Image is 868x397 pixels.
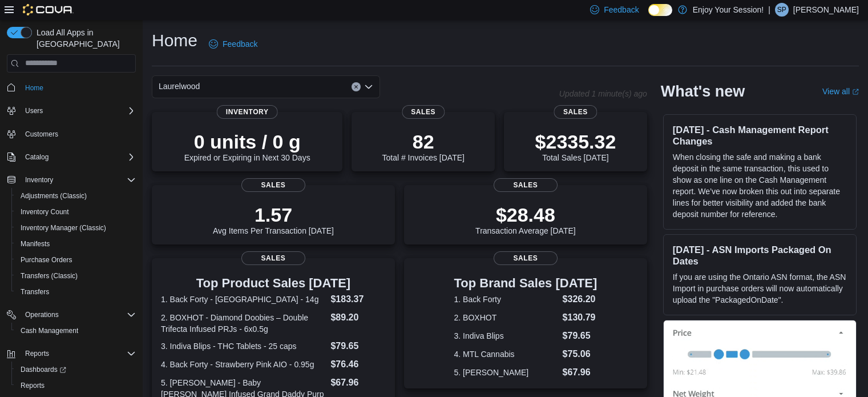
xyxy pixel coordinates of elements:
[21,173,136,187] span: Inventory
[454,294,558,305] dt: 1. Back Forty
[673,244,847,267] h3: [DATE] - ASN Imports Packaged On Dates
[21,127,63,141] a: Customers
[21,191,87,200] span: Adjustments (Classic)
[161,294,326,305] dt: 1. Back Forty - [GEOGRAPHIC_DATA] - 14g
[25,130,58,139] span: Customers
[364,82,373,91] button: Open list of options
[2,126,140,142] button: Customers
[793,3,859,17] p: [PERSON_NAME]
[21,104,47,118] button: Users
[223,38,257,50] span: Feedback
[21,308,63,322] button: Operations
[184,130,310,153] p: 0 units / 0 g
[2,307,140,323] button: Operations
[213,203,334,226] p: 1.57
[23,4,74,15] img: Cova
[159,79,200,93] span: Laurelwood
[21,223,106,232] span: Inventory Manager (Classic)
[673,271,847,306] p: If you are using the Ontario ASN format, the ASN Import in purchase orders will now automatically...
[161,276,386,290] h3: Top Product Sales [DATE]
[16,324,136,338] span: Cash Management
[454,348,558,360] dt: 4. MTL Cannabis
[16,285,136,299] span: Transfers
[402,105,445,119] span: Sales
[648,4,672,16] input: Dark Mode
[241,251,305,265] span: Sales
[330,292,385,306] dd: $183.37
[535,130,616,153] p: $2335.32
[661,82,745,101] h2: What's new
[11,362,140,378] a: Dashboards
[454,276,597,290] h3: Top Brand Sales [DATE]
[16,237,54,251] a: Manifests
[16,205,74,219] a: Inventory Count
[330,311,385,324] dd: $89.20
[563,347,597,361] dd: $75.06
[563,366,597,379] dd: $67.96
[11,252,140,268] button: Purchase Orders
[2,149,140,165] button: Catalog
[822,87,859,96] a: View allExternal link
[2,346,140,362] button: Reports
[21,271,78,280] span: Transfers (Classic)
[693,3,764,17] p: Enjoy Your Session!
[21,81,136,95] span: Home
[21,104,136,118] span: Users
[25,106,43,115] span: Users
[777,3,786,17] span: SP
[16,363,71,376] a: Dashboards
[25,83,43,93] span: Home
[21,150,136,164] span: Catalog
[11,236,140,252] button: Manifests
[454,330,558,342] dt: 3. Indiva Blips
[454,367,558,378] dt: 5. [PERSON_NAME]
[21,381,45,390] span: Reports
[16,189,136,203] span: Adjustments (Classic)
[16,379,49,392] a: Reports
[217,105,278,119] span: Inventory
[21,326,78,335] span: Cash Management
[241,178,305,192] span: Sales
[604,4,639,15] span: Feedback
[2,103,140,119] button: Users
[673,151,847,220] p: When closing the safe and making a bank deposit in the same transaction, this used to show as one...
[673,124,847,147] h3: [DATE] - Cash Management Report Changes
[454,312,558,323] dt: 2. BOXHOT
[16,269,136,283] span: Transfers (Classic)
[2,79,140,96] button: Home
[11,220,140,236] button: Inventory Manager (Classic)
[16,324,83,338] a: Cash Management
[352,82,361,91] button: Clear input
[213,203,334,235] div: Avg Items Per Transaction [DATE]
[21,239,50,248] span: Manifests
[25,153,49,162] span: Catalog
[16,189,91,203] a: Adjustments (Classic)
[161,312,326,335] dt: 2. BOXHOT - Diamond Doobies – Double Trifecta Infused PRJs - 6x0.5g
[21,173,58,187] button: Inventory
[768,3,770,17] p: |
[161,359,326,370] dt: 4. Back Forty - Strawberry Pink AIO - 0.95g
[16,379,136,392] span: Reports
[16,253,136,267] span: Purchase Orders
[16,253,77,267] a: Purchase Orders
[16,205,136,219] span: Inventory Count
[330,339,385,353] dd: $79.65
[32,27,136,50] span: Load All Apps in [GEOGRAPHIC_DATA]
[152,29,197,52] h1: Home
[16,237,136,251] span: Manifests
[775,3,789,17] div: Sara Peters
[2,172,140,188] button: Inventory
[330,358,385,371] dd: $76.46
[554,105,597,119] span: Sales
[11,284,140,300] button: Transfers
[21,347,54,360] button: Reports
[852,89,859,95] svg: External link
[184,130,310,162] div: Expired or Expiring in Next 30 Days
[11,323,140,339] button: Cash Management
[21,287,49,296] span: Transfers
[563,329,597,343] dd: $79.65
[21,308,136,322] span: Operations
[16,285,54,299] a: Transfers
[382,130,464,162] div: Total # Invoices [DATE]
[559,89,647,98] p: Updated 1 minute(s) ago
